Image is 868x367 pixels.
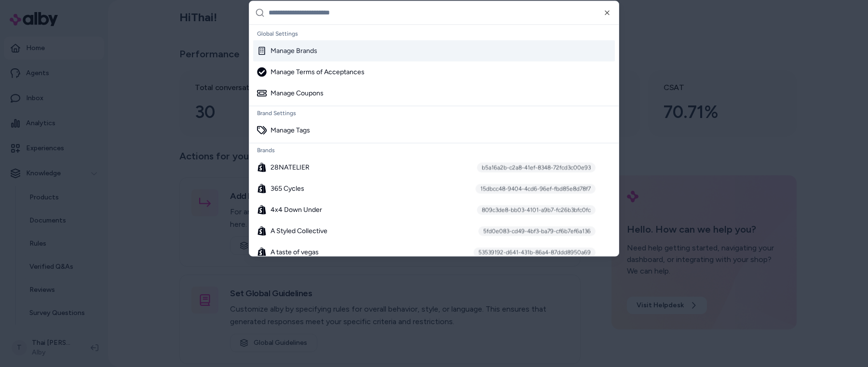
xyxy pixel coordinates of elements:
span: 365 Cycles [271,183,304,193]
div: 53539192-d641-431b-86a4-87ddd8950a69 [474,247,596,257]
span: A taste of vegas [271,247,319,257]
span: 28NATELIER [271,162,310,172]
div: Manage Brands [257,46,317,55]
div: Brands [253,143,615,157]
div: 15dbcc48-9404-4cd6-96ef-fbd85e8d78f7 [475,183,596,193]
div: Global Settings [253,26,615,40]
span: A Styled Collective [271,226,327,236]
div: Manage Terms of Acceptances [257,67,365,77]
div: 5fd0e083-cd49-4bf3-ba79-cf6b7ef6a136 [478,226,596,236]
div: b5a16a2b-c2a8-41ef-8348-72fcd3c00e93 [477,162,596,172]
div: 809c3de8-bb03-4101-a9b7-fc26b3bfc0fc [477,205,596,214]
div: Brand Settings [253,106,615,119]
div: Manage Coupons [257,88,324,98]
span: 4x4 Down Under [271,205,322,214]
div: Manage Tags [257,125,310,135]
